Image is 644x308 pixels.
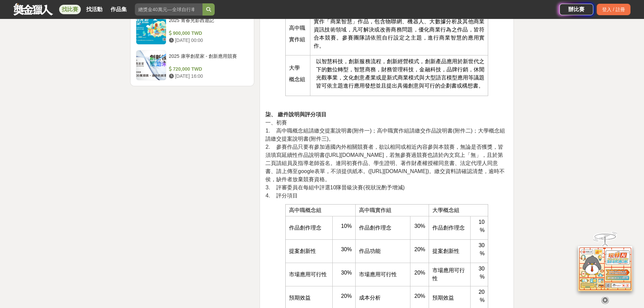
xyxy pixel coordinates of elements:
[578,246,632,291] img: d2146d9a-e6f6-4337-9592-8cefde37ba6b.png
[341,246,352,252] span: 30%
[289,295,311,301] span: 預期效益
[289,25,305,31] span: 高中職
[479,289,485,303] span: 20%
[597,4,630,15] div: 登入 / 註冊
[479,219,485,233] span: 10%
[479,242,485,256] span: 30%
[265,120,287,125] span: 一、初賽
[265,144,505,182] span: 2. 參賽作品只要有參加過國內外相關競賽者，欲以相同或相近內容參與本競賽，無論是否獲獎，皆須填寫延續性作品說明書([URL][DOMAIN_NAME]，若無參賽過競賽也請於內文寫上「無」，且於第...
[432,267,465,281] span: 市場應用可行性
[169,53,246,66] div: 2025 康寧創星家 - 創新應用競賽
[136,50,249,80] a: 2025 康寧創星家 - 創新應用競賽 720,000 TWD [DATE] 16:00
[341,223,352,229] span: 10%
[341,270,352,276] span: 30%
[432,248,459,254] span: 提案創新性
[169,66,246,73] div: 720,000 TWD
[265,112,326,117] strong: 柒、 繳件說明與評分項目
[359,295,381,301] span: 成本分析
[108,5,129,14] a: 作品集
[169,30,246,37] div: 900,000 TWD
[289,37,305,42] span: 實作組
[359,271,397,277] span: 市場應用可行性
[84,5,105,14] a: 找活動
[414,270,425,276] span: 20%
[359,248,381,254] span: 作品功能
[414,246,425,252] span: 20%
[265,193,297,198] span: 4. 評分項目
[432,225,465,231] span: 作品創作理念
[289,76,305,82] span: 概念組
[289,65,300,71] span: 大學
[289,207,321,213] span: 高中職概念組
[169,37,246,44] div: [DATE] 00:00
[289,271,327,277] span: 市場應用可行性
[314,19,485,49] span: 實作「商業智慧」作品，包含物聯網、機器人、大數據分析及其他商業資訊技術領域，凡可解決或改善商務問題，優化商業行為之作品，皆符合本競賽。參賽團隊請依照自行設定之主題，進行商業智慧的應用實作。
[341,293,352,299] span: 20%
[289,225,321,231] span: 作品創作理念
[59,5,81,14] a: 找比賽
[316,58,485,89] span: 以智慧科技，創新服務流程，創新經營模式，創新產品應用於新世代之下的數位轉型，智慧商務，財務管理科技，金融科技，品牌行銷，休閒光觀事業，文化創意產業或是新式商業模式與大型語言模型應用等議題皆可依主...
[265,185,405,190] span: 3. 評審委員在每組中評選10隊晉級決賽(視狀況酌予增減)
[559,4,593,15] a: 辦比賽
[432,295,454,301] span: 預期效益
[169,73,246,80] div: [DATE] 16:00
[479,266,485,280] span: 30%
[289,248,316,254] span: 提案創新性
[169,17,246,30] div: 2025 青春光影西遊記
[414,293,425,299] span: 20%
[359,225,391,231] span: 作品創作理念
[359,207,391,213] span: 高中職實作組
[136,14,249,45] a: 2025 青春光影西遊記 900,000 TWD [DATE] 00:00
[135,3,202,16] input: 總獎金40萬元—全球自行車設計比賽
[432,207,459,213] span: 大學概念組
[414,223,425,229] span: 30%
[265,128,505,142] span: 1. 高中職概念組請繳交提案說明書(附件一)；高中職實作組請繳交作品說明書(附件二)；大學概念組請繳交提案說明書(附件三)。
